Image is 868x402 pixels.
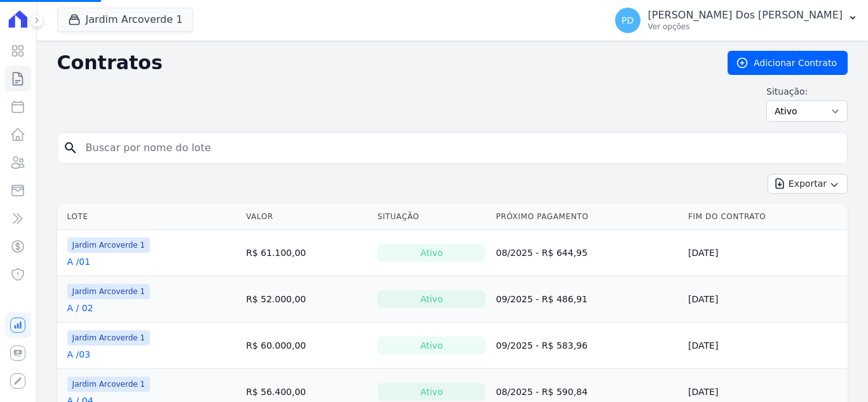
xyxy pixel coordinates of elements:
[496,248,587,258] a: 08/2025 - R$ 644,95
[766,85,848,98] label: Situação:
[241,323,372,369] td: R$ 60.000,00
[67,255,91,268] a: A /01
[683,323,848,369] td: [DATE]
[377,244,486,262] div: Ativo
[241,276,372,323] td: R$ 52.000,00
[241,204,372,230] th: Valor
[496,340,587,351] a: 09/2025 - R$ 583,96
[377,290,486,308] div: Ativo
[241,230,372,276] td: R$ 61.100,00
[377,337,486,354] div: Ativo
[377,383,486,401] div: Ativo
[605,3,868,38] button: PD [PERSON_NAME] Dos [PERSON_NAME] Ver opções
[496,294,587,304] a: 09/2025 - R$ 486,91
[57,204,241,230] th: Lote
[728,51,848,75] a: Adicionar Contrato
[78,135,842,161] input: Buscar por nome do lote
[372,204,491,230] th: Situação
[67,330,151,345] span: Jardim Arcoverde 1
[67,377,151,392] span: Jardim Arcoverde 1
[67,284,151,299] span: Jardim Arcoverde 1
[683,204,848,230] th: Fim do Contrato
[67,302,93,314] a: A / 02
[683,230,848,276] td: [DATE]
[648,9,843,22] p: [PERSON_NAME] Dos [PERSON_NAME]
[67,238,151,253] span: Jardim Arcoverde 1
[57,51,707,74] h2: Contratos
[57,8,194,32] button: Jardim Arcoverde 1
[67,348,91,361] a: A /03
[496,387,587,397] a: 08/2025 - R$ 590,84
[683,276,848,323] td: [DATE]
[648,22,843,32] p: Ver opções
[621,16,634,25] span: PD
[768,174,848,194] button: Exportar
[491,204,683,230] th: Próximo Pagamento
[63,140,78,156] i: search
